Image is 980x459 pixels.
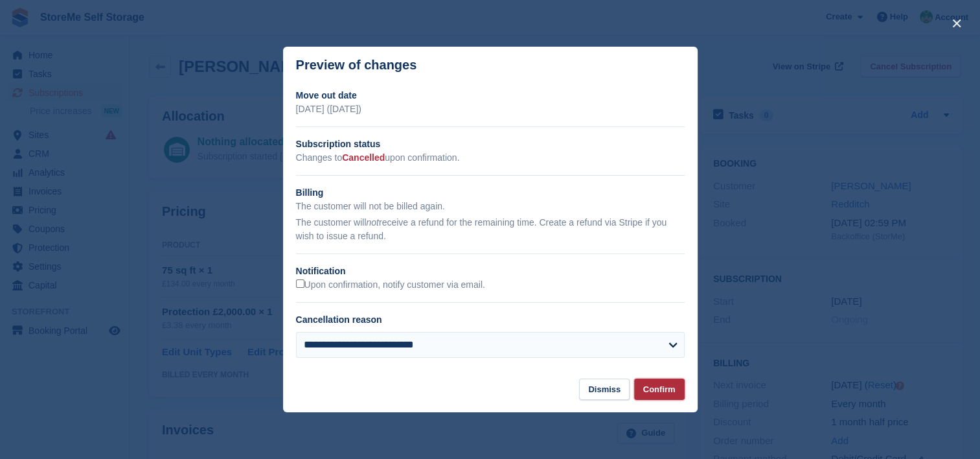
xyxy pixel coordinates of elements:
h2: Billing [296,186,685,200]
input: Upon confirmation, notify customer via email. [296,279,304,288]
p: The customer will not be billed again. [296,200,685,213]
label: Cancellation reason [296,314,382,325]
p: [DATE] ([DATE]) [296,102,685,116]
button: Confirm [634,379,685,400]
p: Preview of changes [296,58,417,73]
h2: Subscription status [296,137,685,151]
button: close [946,13,967,34]
label: Upon confirmation, notify customer via email. [296,279,485,291]
h2: Notification [296,265,685,278]
p: The customer will receive a refund for the remaining time. Create a refund via Stripe if you wish... [296,216,685,243]
em: not [366,217,378,228]
button: Dismiss [579,379,630,400]
p: Changes to upon confirmation. [296,151,685,165]
span: Cancelled [342,152,385,163]
h2: Move out date [296,89,685,102]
